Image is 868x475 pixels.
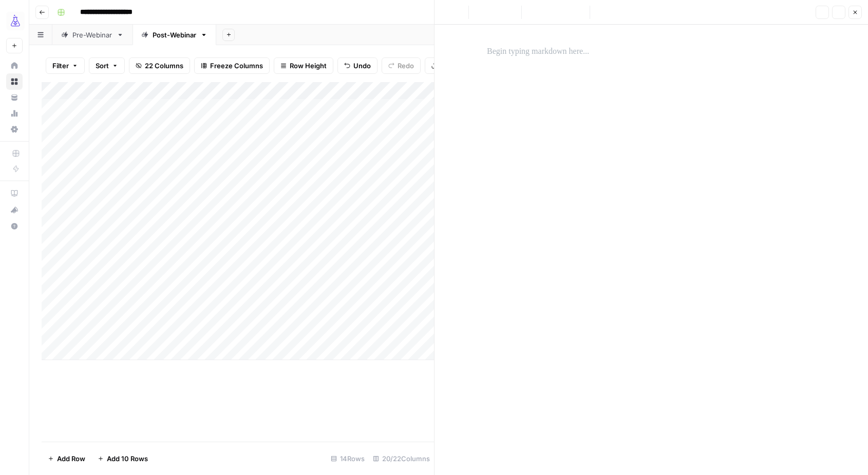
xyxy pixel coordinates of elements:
div: 20/22 Columns [369,450,434,467]
button: Filter [46,57,85,74]
span: Filter [52,61,69,71]
button: Workspace: AirOps Growth [6,8,23,34]
a: AirOps Academy [6,185,23,202]
button: What's new? [6,202,23,218]
button: Add 10 Rows [91,450,154,467]
div: Post-Webinar [153,30,196,40]
button: Help + Support [6,218,23,234]
a: Home [6,57,23,74]
span: Row Height [290,61,327,71]
div: Pre-Webinar [72,30,112,40]
span: Add Row [57,453,85,464]
a: Settings [6,121,23,137]
span: Freeze Columns [210,61,263,71]
div: 14 Rows [327,450,369,467]
a: Your Data [6,89,23,106]
span: Sort [96,61,109,71]
div: What's new? [7,202,22,217]
span: Undo [353,61,371,71]
a: Browse [6,73,23,90]
button: Row Height [274,57,333,74]
button: Redo [382,57,421,74]
a: Post-Webinar [133,25,216,45]
span: 22 Columns [145,61,183,71]
span: Redo [398,61,414,71]
button: Freeze Columns [194,57,270,74]
button: Undo [337,57,378,74]
button: 22 Columns [129,57,190,74]
img: AirOps Growth Logo [6,12,25,30]
button: Add Row [42,450,91,467]
button: Sort [89,57,125,74]
a: Pre-Webinar [52,25,133,45]
span: Add 10 Rows [107,453,148,464]
a: Usage [6,105,23,122]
